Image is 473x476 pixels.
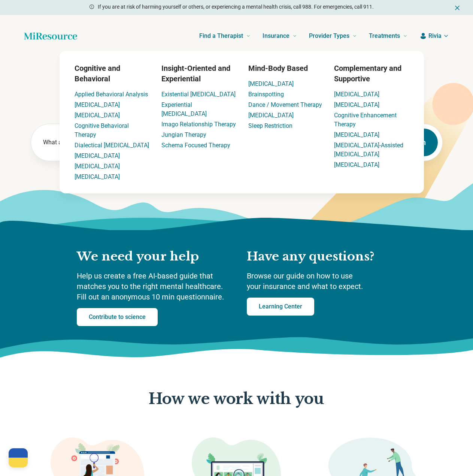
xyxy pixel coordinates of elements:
[149,391,324,408] p: How we work with you
[454,3,461,12] button: Dismiss
[309,21,357,51] a: Provider Types
[247,298,314,316] a: Learning Center
[75,173,120,180] a: [MEDICAL_DATA]
[334,131,379,138] a: [MEDICAL_DATA]
[77,308,158,326] a: Contribute to science
[77,249,232,265] h2: We need your help
[309,31,349,41] span: Provider Types
[75,122,129,138] a: Cognitive Behavioral Therapy
[263,21,297,51] a: Insurance
[161,131,206,138] a: Jungian Therapy
[248,63,322,73] h3: Mind-Body Based
[248,91,284,98] a: Brainspotting
[77,271,232,302] p: Help us create a free AI-based guide that matches you to the right mental healthcare. Fill out an...
[263,31,289,41] span: Insurance
[15,51,469,193] div: Treatments
[248,122,292,129] a: Sleep Restriction
[369,21,407,51] a: Treatments
[199,21,251,51] a: Find a Therapist
[247,249,397,265] h2: Have any questions?
[369,31,400,41] span: Treatments
[248,112,294,119] a: [MEDICAL_DATA]
[334,142,403,158] a: [MEDICAL_DATA]-Assisted [MEDICAL_DATA]
[248,101,322,108] a: Dance / Movement Therapy
[75,163,120,170] a: [MEDICAL_DATA]
[75,63,149,84] h3: Cognitive and Behavioral
[248,80,294,87] a: [MEDICAL_DATA]
[75,152,120,159] a: [MEDICAL_DATA]
[161,121,236,128] a: Imago Relationship Therapy
[75,101,120,108] a: [MEDICAL_DATA]
[75,91,148,98] a: Applied Behavioral Analysis
[75,142,149,149] a: Dialectical [MEDICAL_DATA]
[161,101,207,117] a: Experiential [MEDICAL_DATA]
[24,28,77,43] a: Home page
[334,101,379,108] a: [MEDICAL_DATA]
[161,91,236,98] a: Existential [MEDICAL_DATA]
[247,271,397,292] p: Browse our guide on how to use your insurance and what to expect.
[334,161,379,168] a: [MEDICAL_DATA]
[199,31,243,41] span: Find a Therapist
[161,63,236,84] h3: Insight-Oriented and Experiential
[161,142,230,149] a: Schema Focused Therapy
[334,91,379,98] a: [MEDICAL_DATA]
[334,112,397,128] a: Cognitive Enhancement Therapy
[428,31,442,40] span: Rivia
[75,112,120,119] a: [MEDICAL_DATA]
[334,63,409,84] h3: Complementary and Supportive
[419,31,449,40] button: Rivia
[98,3,374,11] p: If you are at risk of harming yourself or others, or experiencing a mental health crisis, call 98...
